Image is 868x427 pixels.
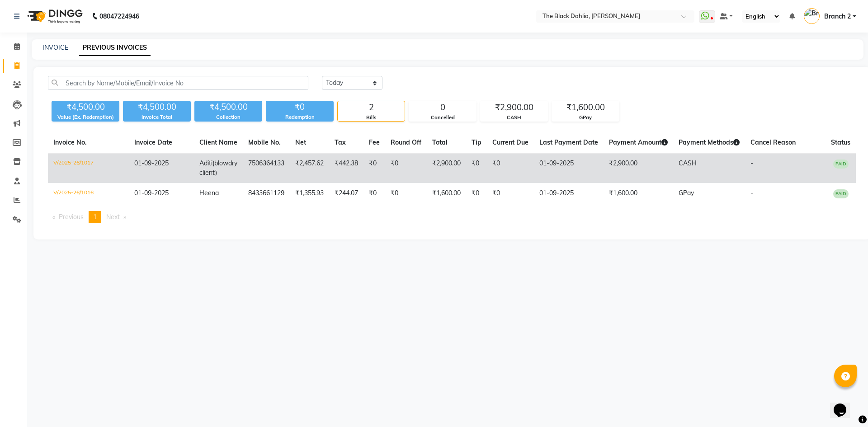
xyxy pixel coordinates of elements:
div: 2 [338,101,405,114]
span: Aditi [199,159,212,167]
div: Invoice Total [123,113,191,121]
div: Value (Ex. Redemption) [52,113,119,121]
span: Round Off [391,138,421,146]
div: ₹2,900.00 [481,101,547,114]
td: V/2025-26/1017 [48,153,129,183]
span: Status [831,138,850,146]
img: logo [23,4,85,29]
span: Next [106,213,120,221]
td: ₹0 [487,153,534,183]
div: ₹4,500.00 [123,101,191,113]
span: CASH [679,159,697,167]
nav: Pagination [48,211,856,223]
td: ₹1,600.00 [604,183,673,204]
td: ₹0 [466,183,487,204]
span: Client Name [199,138,237,146]
span: Mobile No. [248,138,281,146]
div: 0 [409,101,476,114]
td: ₹0 [466,153,487,183]
td: ₹1,600.00 [427,183,466,204]
input: Search by Name/Mobile/Email/Invoice No [48,76,308,90]
span: Heena [199,189,219,197]
span: PAID [833,160,849,169]
td: 01-09-2025 [534,183,604,204]
span: 01-09-2025 [134,159,169,167]
iframe: chat widget [830,391,859,418]
td: 01-09-2025 [534,153,604,183]
span: Tax [335,138,346,146]
div: ₹4,500.00 [52,101,119,113]
td: ₹2,900.00 [604,153,673,183]
div: ₹4,500.00 [194,101,262,113]
span: Branch 2 [824,12,851,21]
div: Collection [194,113,262,121]
td: 8433661129 [243,183,290,204]
img: Branch 2 [804,8,820,24]
td: V/2025-26/1016 [48,183,129,204]
span: Net [295,138,306,146]
td: ₹0 [385,153,427,183]
span: Last Payment Date [539,138,598,146]
span: GPay [679,189,694,197]
td: ₹2,900.00 [427,153,466,183]
span: Payment Amount [609,138,668,146]
span: Invoice No. [53,138,87,146]
div: Redemption [266,113,334,121]
span: Fee [369,138,380,146]
div: Bills [338,114,405,122]
span: Total [432,138,448,146]
span: (blowdry client) [199,159,237,177]
span: Current Due [492,138,528,146]
div: ₹0 [266,101,334,113]
span: PAID [833,189,849,198]
td: ₹1,355.93 [290,183,329,204]
span: 1 [93,213,97,221]
td: ₹244.07 [329,183,363,204]
div: ₹1,600.00 [552,101,619,114]
div: CASH [481,114,547,122]
div: Cancelled [409,114,476,122]
span: Invoice Date [134,138,172,146]
span: Cancel Reason [750,138,796,146]
span: Payment Methods [679,138,740,146]
td: 7506364133 [243,153,290,183]
span: - [750,159,753,167]
td: ₹0 [385,183,427,204]
div: GPay [552,114,619,122]
b: 08047224946 [99,4,139,29]
td: ₹0 [363,183,385,204]
td: ₹0 [487,183,534,204]
td: ₹0 [363,153,385,183]
span: - [750,189,753,197]
td: ₹2,457.62 [290,153,329,183]
td: ₹442.38 [329,153,363,183]
span: Tip [472,138,481,146]
span: Previous [59,213,84,221]
a: PREVIOUS INVOICES [79,40,151,56]
span: 01-09-2025 [134,189,169,197]
a: INVOICE [42,43,68,52]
